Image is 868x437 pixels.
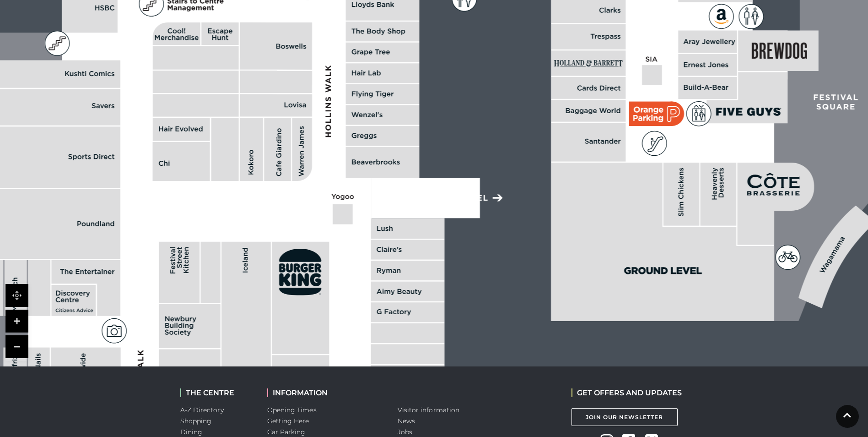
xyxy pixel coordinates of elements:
[571,388,682,397] h2: GET OFFERS AND UPDATES
[267,406,317,414] a: Opening Times
[398,428,412,436] a: Jobs
[180,388,253,397] h2: THE CENTRE
[398,417,415,425] a: News
[180,417,212,425] a: Shopping
[267,388,384,397] h2: INFORMATION
[180,428,203,436] a: Dining
[267,428,306,436] a: Car Parking
[398,406,460,414] a: Visitor information
[267,417,309,425] a: Getting Here
[571,408,678,426] a: Join Our Newsletter
[180,406,224,414] a: A-Z Directory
